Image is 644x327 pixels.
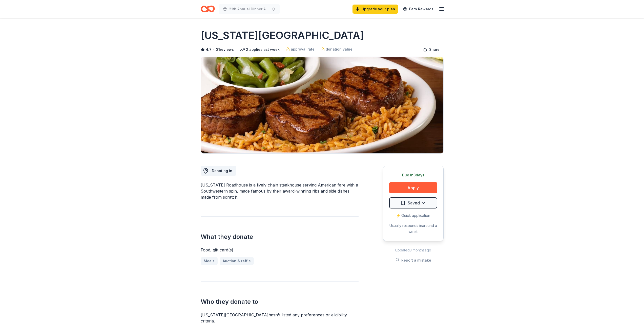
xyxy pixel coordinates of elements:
div: [US_STATE][GEOGRAPHIC_DATA] hasn ' t listed any preferences or eligibility criteria. [201,312,359,324]
span: • [213,48,215,52]
h1: [US_STATE][GEOGRAPHIC_DATA] [201,28,364,42]
a: Auction & raffle [220,257,254,265]
h2: What they donate [201,233,359,241]
h2: Who they donate to [201,298,359,306]
div: ⚡️ Quick application [389,213,437,219]
span: Donating in [212,169,232,173]
a: Upgrade your plan [352,5,398,14]
span: Share [429,46,440,53]
div: Usually responds in around a week [389,223,437,235]
div: [US_STATE] Roadhouse is a lively chain steakhouse serving American fare with a Southwestern spin,... [201,182,359,200]
button: Share [419,44,444,55]
button: Report a mistake [395,257,431,263]
div: Updated 3 months ago [383,247,444,253]
button: 31reviews [216,46,234,53]
span: approval rate [291,46,315,52]
a: Home [201,3,215,15]
button: Saved [389,197,437,208]
a: donation value [321,46,352,52]
span: 21th Annual Dinner Auction [229,6,269,12]
span: Saved [408,200,420,206]
div: Food, gift card(s) [201,247,359,253]
div: Due in 3 days [389,172,437,178]
span: 4.7 [206,46,212,53]
button: 21th Annual Dinner Auction [219,4,280,14]
img: Image for Texas Roadhouse [201,57,443,153]
span: donation value [326,46,352,52]
a: Earn Rewards [400,5,437,14]
a: Meals [201,257,218,265]
div: 2 applies last week [240,46,280,53]
button: Apply [389,182,437,193]
a: approval rate [286,46,315,52]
